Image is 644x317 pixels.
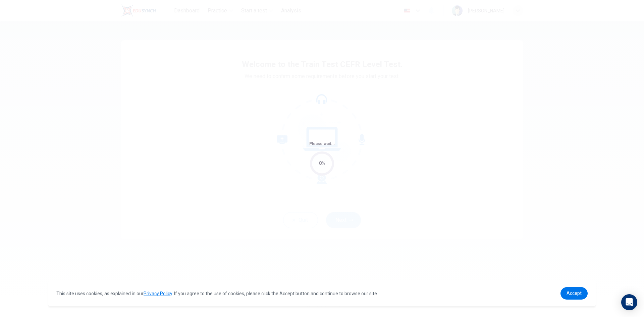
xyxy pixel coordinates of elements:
[319,160,325,167] div: 0%
[144,291,172,296] a: Privacy Policy
[621,294,637,310] div: Open Intercom Messenger
[567,291,582,296] span: Accept
[560,287,588,300] a: dismiss cookie message
[56,291,378,296] span: This site uses cookies, as explained in our . If you agree to the use of cookies, please click th...
[48,280,596,306] div: cookieconsent
[309,141,335,146] span: Please wait...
